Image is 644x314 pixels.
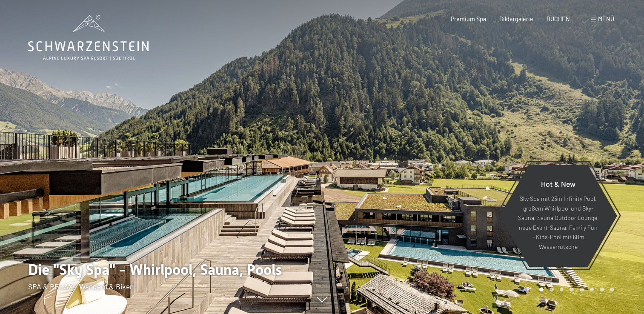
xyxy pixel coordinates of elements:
div: Carousel Pagination [536,288,614,292]
div: Carousel Page 7 [600,288,604,292]
div: Carousel Page 8 [610,288,614,292]
p: Sky Spa mit 23m Infinity Pool, großem Whirlpool und Sky-Sauna, Sauna Outdoor Lounge, neue Event-S... [518,194,599,252]
div: Carousel Page 1 (Current Slide) [539,288,544,292]
span: Hot & New [541,179,575,188]
a: Bildergalerie [499,15,533,23]
div: Carousel Page 6 [590,288,594,292]
a: BUCHEN [547,15,570,23]
a: Hot & New Sky Spa mit 23m Infinity Pool, großem Whirlpool und Sky-Sauna, Sauna Outdoor Lounge, ne... [499,164,618,267]
div: Carousel Page 5 [580,288,584,292]
span: Menü [598,15,614,23]
div: Carousel Page 2 [550,288,554,292]
div: Carousel Page 4 [570,288,574,292]
div: Carousel Page 3 [560,288,564,292]
a: Premium Spa [451,15,486,23]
